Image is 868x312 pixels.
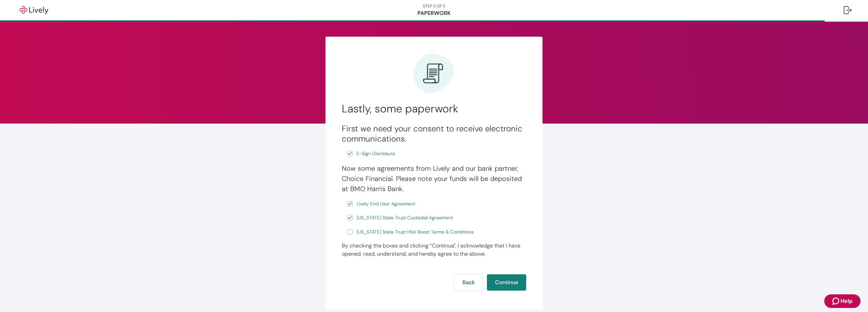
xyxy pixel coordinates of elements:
[342,124,526,144] h3: First we need your consent to receive electronic communications.
[357,214,453,221] span: [US_STATE] State Trust Custodial Agreement
[454,274,483,291] button: Back
[487,274,526,291] button: Continue
[342,102,526,115] h2: Lastly, some paperwork
[342,242,526,258] div: By checking the boxes and clicking “Continue", I acknowledge that I have opened, read, understand...
[841,297,852,305] span: Help
[355,149,396,158] a: e-sign disclosure document
[355,200,417,208] a: e-sign disclosure document
[824,294,861,308] button: Zendesk support iconHelp
[342,163,526,194] h4: Now some agreements from Lively and our bank partner, Choice Financial. Please note your funds wi...
[357,200,415,207] span: Lively End User Agreement
[832,297,841,305] svg: Zendesk support icon
[838,2,857,18] button: Log out
[15,6,53,14] img: Lively
[357,228,474,236] span: [US_STATE] State Trust HSA Boost Terms & Conditions
[355,214,454,222] a: e-sign disclosure document
[357,150,395,157] span: E-Sign Disclosure
[355,228,475,236] a: e-sign disclosure document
